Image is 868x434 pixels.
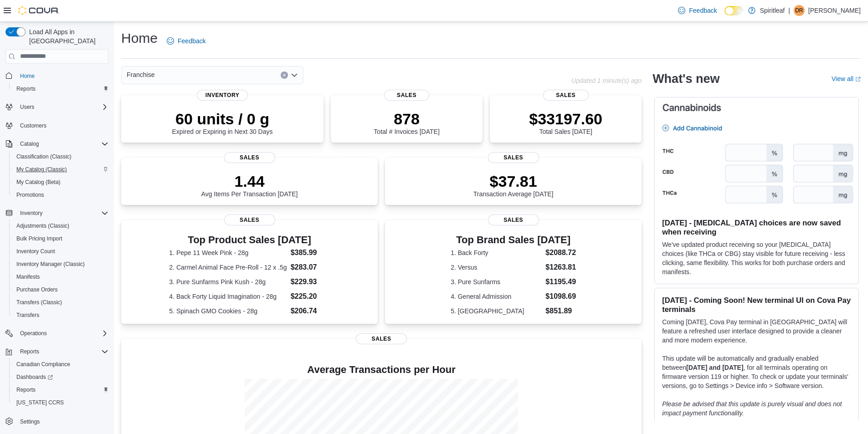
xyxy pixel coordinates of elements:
[2,327,112,340] button: Operations
[9,371,112,383] a: Dashboards
[13,83,39,94] a: Reports
[13,271,43,282] a: Manifests
[16,260,85,268] span: Inventory Manager (Classic)
[13,246,108,257] span: Inventory Count
[281,71,288,79] button: Clear input
[178,36,205,46] span: Feedback
[16,416,43,427] a: Settings
[356,333,407,344] span: Sales
[2,138,112,150] button: Catalog
[2,345,112,358] button: Reports
[20,348,39,355] span: Reports
[169,235,329,245] h3: Top Product Sales [DATE]
[788,5,790,16] p: |
[686,364,743,371] strong: [DATE] and [DATE]
[13,297,108,308] span: Transfers (Classic)
[451,306,542,316] dt: 5. [GEOGRAPHIC_DATA]
[13,310,43,321] a: Transfers
[374,110,439,128] p: 878
[16,286,58,293] span: Purchase Orders
[169,306,287,316] dt: 5. Spinach GMO Cookies - 28g
[169,248,287,257] dt: 1. Pepe 11 Week Pink - 28g
[13,384,108,395] span: Reports
[13,151,75,162] a: Classification (Classic)
[9,283,112,296] button: Purchase Orders
[16,311,39,319] span: Transfers
[16,328,108,339] span: Operations
[16,328,51,339] button: Operations
[13,359,74,370] a: Canadian Compliance
[16,70,108,82] span: Home
[13,164,108,175] span: My Catalog (Classic)
[2,207,112,220] button: Inventory
[20,330,47,337] span: Operations
[13,246,59,257] a: Inventory Count
[9,358,112,371] button: Canadian Compliance
[16,208,108,219] span: Inventory
[473,172,554,190] p: $37.81
[832,75,861,82] a: View allExternal link
[488,214,539,225] span: Sales
[13,271,108,282] span: Manifests
[197,90,248,101] span: Inventory
[20,103,34,111] span: Users
[13,310,108,321] span: Transfers
[674,1,720,20] a: Feedback
[16,120,108,131] span: Customers
[16,179,61,186] span: My Catalog (Beta)
[808,5,861,16] p: [PERSON_NAME]
[9,232,112,245] button: Bulk Pricing Import
[20,140,39,148] span: Catalog
[9,176,112,189] button: My Catalog (Beta)
[16,102,38,112] button: Users
[13,189,48,200] a: Promotions
[9,396,112,409] button: [US_STATE] CCRS
[16,399,64,406] span: [US_STATE] CCRS
[794,5,805,16] div: Dylan R
[13,284,62,295] a: Purchase Orders
[13,220,73,231] a: Adjustments (Classic)
[16,386,36,393] span: Reports
[9,220,112,232] button: Adjustments (Classic)
[16,138,42,149] button: Catalog
[662,218,851,236] h3: [DATE] - [MEDICAL_DATA] choices are now saved when receiving
[201,172,298,198] div: Avg Items Per Transaction [DATE]
[224,152,275,163] span: Sales
[9,383,112,396] button: Reports
[169,277,287,286] dt: 3. Pure Sunfarms Pink Kush - 28g
[13,220,108,231] span: Adjustments (Classic)
[2,101,112,113] button: Users
[652,71,719,86] h2: What's new
[16,235,62,242] span: Bulk Pricing Import
[760,5,785,16] p: Spiritleaf
[9,150,112,163] button: Classification (Classic)
[26,27,108,46] span: Load All Apps in [GEOGRAPHIC_DATA]
[128,364,634,375] h4: Average Transactions per Hour
[20,72,35,80] span: Home
[172,110,273,128] p: 60 units / 0 g
[13,189,108,200] span: Promotions
[16,138,108,149] span: Catalog
[13,397,108,408] span: Washington CCRS
[9,271,112,283] button: Manifests
[16,222,69,230] span: Adjustments (Classic)
[16,120,50,131] a: Customers
[16,299,62,306] span: Transfers (Classic)
[16,208,46,219] button: Inventory
[13,177,64,188] a: My Catalog (Beta)
[291,71,298,79] button: Open list of options
[169,263,287,272] dt: 2. Carmel Animal Face Pre-Roll - 12 x .5g
[9,309,112,322] button: Transfers
[571,77,642,84] p: Updated 1 minute(s) ago
[16,153,72,160] span: Classification (Classic)
[18,6,59,15] img: Cova
[16,415,108,427] span: Settings
[13,259,88,270] a: Inventory Manager (Classic)
[473,172,554,198] div: Transaction Average [DATE]
[9,258,112,271] button: Inventory Manager (Classic)
[451,292,542,301] dt: 4. General Admission
[16,102,108,112] span: Users
[855,77,861,82] svg: External link
[13,151,108,162] span: Classification (Classic)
